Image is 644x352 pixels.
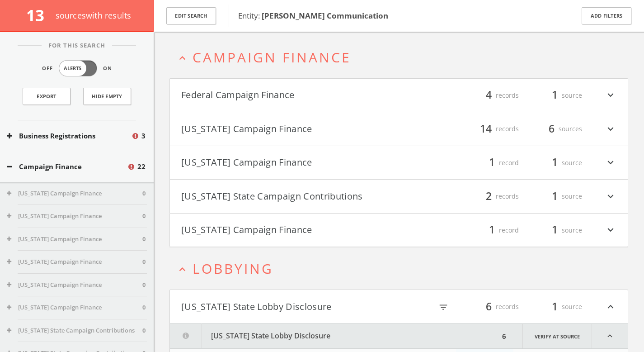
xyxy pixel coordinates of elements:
div: source [528,155,582,171]
i: filter_list [438,302,448,312]
i: expand_more [605,155,616,171]
button: [US_STATE] Campaign Finance [181,155,399,171]
button: expand_lessLobbying [176,261,628,276]
i: expand_more [605,88,616,103]
span: Campaign Finance [193,48,351,67]
span: 0 [142,326,146,335]
span: 0 [142,303,146,312]
div: source [528,189,582,204]
span: 0 [142,189,146,198]
button: Campaign Finance [7,162,127,172]
i: expand_less [592,324,628,348]
span: 13 [26,5,52,26]
button: [US_STATE] Campaign Finance [7,189,142,198]
div: 6 [499,324,509,348]
button: [US_STATE] State Lobby Disclosure [170,324,499,348]
span: On [103,65,112,72]
button: Federal Campaign Finance [181,88,399,103]
button: [US_STATE] Campaign Finance [7,257,142,266]
button: [US_STATE] State Lobby Disclosure [181,299,399,314]
span: 1 [485,155,499,171]
div: source [528,299,582,314]
span: 0 [142,257,146,266]
div: record [465,155,519,171]
i: expand_less [176,52,188,64]
div: records [465,299,519,314]
button: expand_lessCampaign Finance [176,50,628,65]
i: expand_more [605,121,616,137]
span: Lobbying [193,259,273,278]
span: 0 [142,281,146,290]
span: 1 [548,299,562,314]
div: records [465,189,519,204]
span: Entity: [238,10,388,21]
button: [US_STATE] Campaign Finance [7,303,142,312]
button: [US_STATE] Campaign Finance [181,121,399,137]
span: 1 [548,155,562,171]
span: 1 [548,222,562,238]
i: expand_less [605,299,616,314]
i: expand_more [605,223,616,238]
i: expand_less [176,263,188,276]
button: Business Registrations [7,131,131,141]
button: [US_STATE] Campaign Finance [7,212,142,221]
div: sources [528,121,582,137]
span: For This Search [42,41,112,50]
button: [US_STATE] State Campaign Contributions [181,189,399,204]
div: records [465,121,519,137]
span: 1 [548,188,562,204]
span: 22 [137,162,146,172]
button: Add Filters [582,7,631,25]
span: Off [42,65,53,72]
span: 2 [482,188,496,204]
span: 6 [482,299,496,314]
button: Edit Search [166,7,216,25]
button: [US_STATE] Campaign Finance [7,235,142,244]
span: 14 [476,121,496,137]
div: source [528,223,582,238]
div: record [465,223,519,238]
button: [US_STATE] Campaign Finance [181,223,399,238]
a: Verify at source [522,324,592,348]
span: 1 [548,87,562,103]
span: 4 [482,87,496,103]
span: 6 [545,121,559,137]
div: source [528,88,582,103]
span: 0 [142,212,146,221]
span: 3 [141,131,146,141]
b: [PERSON_NAME] Communication [262,10,388,21]
div: records [465,88,519,103]
button: Hide Empty [83,88,131,105]
a: Export [23,88,71,105]
i: expand_more [605,189,616,204]
span: 0 [142,235,146,244]
button: [US_STATE] Campaign Finance [7,281,142,290]
span: source s with results [56,10,132,21]
span: 1 [485,222,499,238]
button: [US_STATE] State Campaign Contributions [7,326,142,335]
